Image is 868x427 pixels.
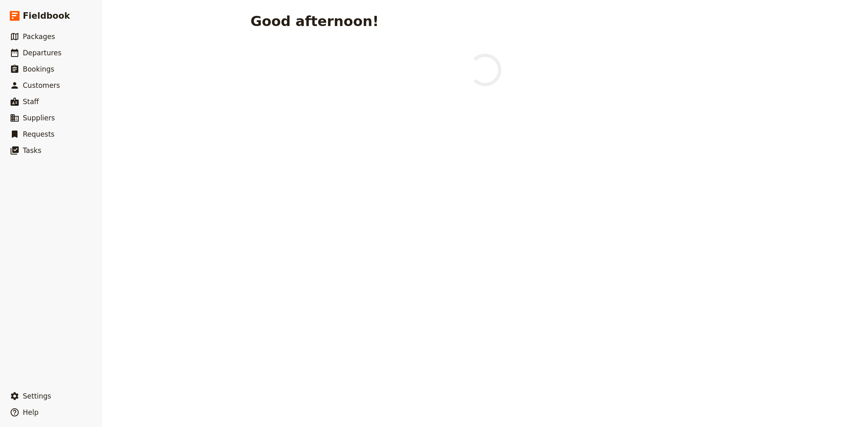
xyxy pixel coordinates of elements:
span: Departures [23,49,61,57]
span: Packages [23,33,55,41]
span: Fieldbook [23,10,70,22]
span: Suppliers [23,114,55,122]
h1: Good afternoon! [251,13,379,29]
span: Customers [23,81,60,89]
span: Help [23,408,39,416]
span: Requests [23,130,55,138]
span: Staff [23,98,39,106]
span: Settings [23,392,51,400]
span: Bookings [23,65,54,73]
span: Tasks [23,146,42,155]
